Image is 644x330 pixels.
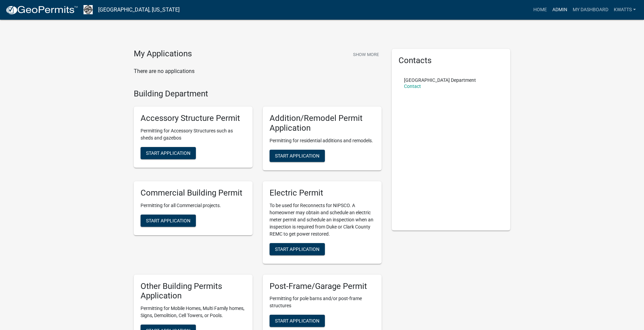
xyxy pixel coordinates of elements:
[275,246,319,252] span: Start Application
[141,188,246,198] h5: Commercial Building Permit
[611,3,639,16] a: Kwatts
[141,113,246,123] h5: Accessory Structure Permit
[570,3,611,16] a: My Dashboard
[270,113,375,133] h5: Addition/Remodel Permit Application
[270,315,325,327] button: Start Application
[399,56,504,66] h5: Contacts
[350,49,382,60] button: Show More
[84,5,93,14] img: Newton County, Indiana
[146,150,190,156] span: Start Application
[141,215,196,227] button: Start Application
[134,67,382,75] p: There are no applications
[270,150,325,162] button: Start Application
[270,202,375,238] p: To be used for Reconnects for NIPSCO. A homeowner may obtain and schedule an electric meter permi...
[141,127,246,142] p: Permitting for Accessory Structures such as sheds and gazebos
[270,295,375,309] p: Permitting for pole barns and/or post-frame structures
[134,49,192,59] h4: My Applications
[275,153,319,158] span: Start Application
[141,202,246,209] p: Permitting for all Commercial projects.
[404,78,476,82] p: [GEOGRAPHIC_DATA] Department
[550,3,570,16] a: Admin
[270,137,375,144] p: Permitting for residential additions and remodels.
[270,188,375,198] h5: Electric Permit
[270,281,375,291] h5: Post-Frame/Garage Permit
[404,84,421,89] a: Contact
[134,89,382,99] h4: Building Department
[98,4,180,16] a: [GEOGRAPHIC_DATA], [US_STATE]
[141,281,246,301] h5: Other Building Permits Application
[141,305,246,319] p: Permitting for Mobile Homes, Multi Family homes, Signs, Demolition, Cell Towers, or Pools.
[141,147,196,159] button: Start Application
[270,243,325,255] button: Start Application
[146,218,190,223] span: Start Application
[531,3,550,16] a: Home
[275,318,319,324] span: Start Application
